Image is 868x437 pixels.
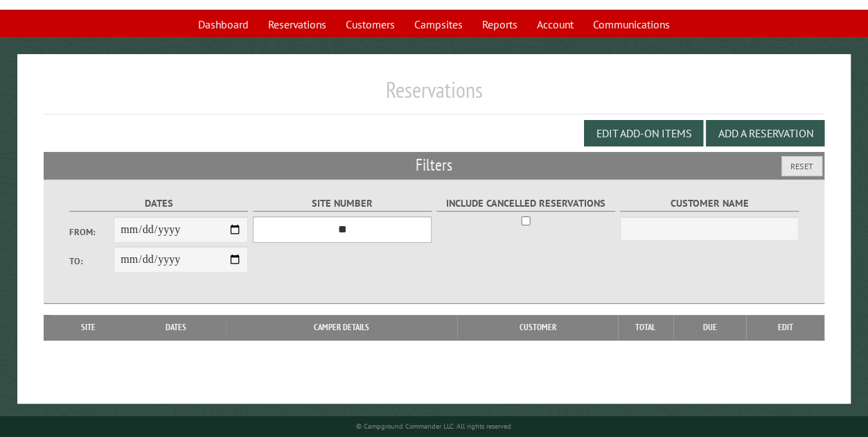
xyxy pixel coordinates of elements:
label: Site Number [253,196,432,212]
th: Customer [457,315,617,340]
a: Communications [585,11,678,37]
label: Customer Name [620,196,799,212]
label: To: [69,255,114,268]
label: Include Cancelled Reservations [436,196,616,212]
th: Camper Details [226,315,457,340]
button: Edit Add-on Items [584,120,703,146]
label: From: [69,225,114,239]
h1: Reservations [44,76,825,114]
a: Reports [474,11,526,37]
th: Total [618,315,673,340]
a: Dashboard [190,11,257,37]
a: Account [529,11,582,37]
small: © Campground Commander LLC. All rights reserved. [356,422,513,431]
th: Dates [126,315,226,340]
a: Customers [337,11,403,37]
a: Campsites [406,11,471,37]
label: Dates [69,196,249,212]
a: Reservations [260,11,335,37]
button: Reset [781,156,822,176]
h2: Filters [44,152,825,178]
th: Due [673,315,747,340]
button: Add a Reservation [706,120,824,146]
th: Site [51,315,126,340]
th: Edit [746,315,824,340]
